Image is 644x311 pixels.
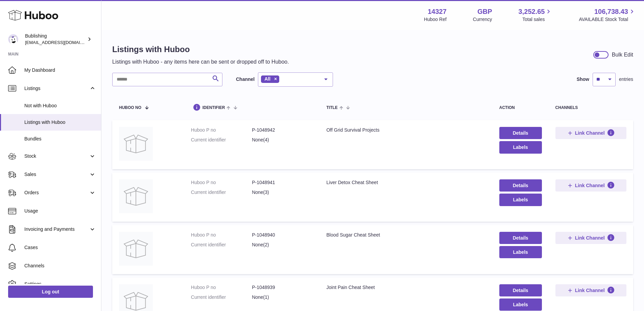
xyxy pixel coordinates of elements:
strong: GBP [477,7,492,16]
label: Show [577,76,589,83]
span: All [264,76,270,82]
div: channels [555,106,626,110]
span: Link Channel [575,130,605,136]
strong: 14327 [428,7,447,16]
button: Labels [499,194,542,206]
span: entries [619,76,633,83]
span: Stock [24,153,89,159]
dt: Current identifier [191,189,252,196]
a: Details [499,179,542,192]
div: Blood Sugar Cheat Sheet [326,232,485,238]
button: Link Channel [555,232,626,244]
span: My Dashboard [24,67,96,73]
span: Huboo no [119,106,141,110]
dd: P-1048940 [252,232,313,238]
dd: P-1048939 [252,284,313,291]
img: Blood Sugar Cheat Sheet [119,232,153,266]
div: action [499,106,542,110]
span: AVAILABLE Stock Total [579,16,636,23]
span: 106,738.43 [594,7,628,16]
dt: Current identifier [191,242,252,248]
dt: Huboo P no [191,284,252,291]
dd: None(3) [252,189,313,196]
dt: Huboo P no [191,232,252,238]
button: Labels [499,141,542,153]
div: Off Grid Survival Projects [326,127,485,133]
span: 3,252.65 [519,7,545,16]
span: identifier [202,106,225,110]
dd: P-1048942 [252,127,313,133]
span: Sales [24,171,89,178]
dt: Huboo P no [191,179,252,186]
img: internalAdmin-14327@internal.huboo.com [8,34,18,44]
button: Labels [499,246,542,258]
img: Liver Detox Cheat Sheet [119,179,153,213]
div: Bulk Edit [612,51,633,59]
span: Cases [24,244,96,251]
dd: None(4) [252,137,313,143]
span: Invoicing and Payments [24,226,89,232]
span: Listings [24,85,89,92]
a: Details [499,232,542,244]
span: Channels [24,263,96,269]
span: Link Channel [575,182,605,188]
dd: P-1048941 [252,179,313,186]
a: Details [499,284,542,296]
dt: Huboo P no [191,127,252,133]
span: Bundles [24,136,96,142]
a: 106,738.43 AVAILABLE Stock Total [579,7,636,23]
p: Listings with Huboo - any items here can be sent or dropped off to Huboo. [112,58,289,66]
a: 3,252.65 Total sales [519,7,553,23]
span: Listings with Huboo [24,119,96,126]
dt: Current identifier [191,294,252,301]
span: Not with Huboo [24,103,96,109]
span: title [326,106,337,110]
div: Joint Pain Cheat Sheet [326,284,485,291]
dt: Current identifier [191,137,252,143]
a: Log out [8,286,93,298]
span: Total sales [522,16,552,23]
span: Settings [24,281,96,287]
img: Off Grid Survival Projects [119,127,153,161]
div: Liver Detox Cheat Sheet [326,179,485,186]
label: Channel [236,76,255,83]
div: Huboo Ref [424,16,447,23]
button: Labels [499,298,542,311]
button: Link Channel [555,179,626,192]
span: Orders [24,190,89,196]
div: Currency [473,16,492,23]
h1: Listings with Huboo [112,44,289,55]
dd: None(2) [252,242,313,248]
span: Link Channel [575,287,605,293]
dd: None(1) [252,294,313,301]
a: Details [499,127,542,139]
button: Link Channel [555,127,626,139]
button: Link Channel [555,284,626,296]
span: Usage [24,208,96,214]
span: Link Channel [575,235,605,241]
div: Bublishing [25,33,86,46]
span: [EMAIL_ADDRESS][DOMAIN_NAME] [25,40,99,45]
